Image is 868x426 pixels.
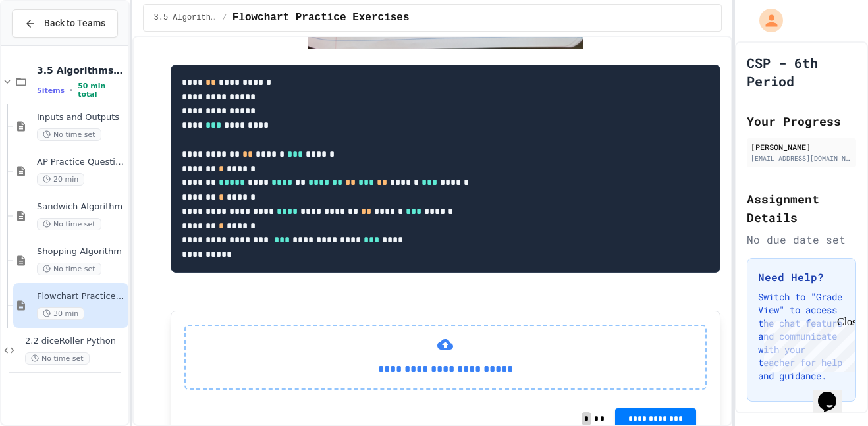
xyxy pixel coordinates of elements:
span: Back to Teams [44,16,105,30]
span: / [223,13,227,23]
span: • [70,85,72,95]
span: 3.5 Algorithms Practice [37,65,126,76]
div: Chat with us now!Close [5,5,91,84]
span: Sandwich Algorithm [37,201,126,213]
span: 5 items [37,86,65,95]
div: My Account [746,5,786,36]
span: No time set [25,352,90,365]
iframe: chat widget [759,316,855,372]
span: 50 min total [78,82,125,99]
span: No time set [37,218,101,230]
span: 2.2 diceRoller Python [25,336,126,347]
h3: Need Help? [758,269,845,285]
span: 3.5 Algorithms Practice [154,13,217,23]
span: No time set [37,263,101,275]
span: AP Practice Questions [37,157,126,168]
span: Flowchart Practice Exercises [232,10,410,26]
span: Inputs and Outputs [37,112,126,123]
button: Back to Teams [12,9,118,38]
span: Shopping Algorithm [37,246,126,257]
span: Flowchart Practice Exercises [37,291,126,302]
span: 30 min [37,307,84,320]
div: No due date set [747,232,856,248]
div: [EMAIL_ADDRESS][DOMAIN_NAME] [751,153,852,163]
h2: Assignment Details [747,190,856,226]
span: 20 min [37,173,84,186]
div: [PERSON_NAME] [751,141,852,153]
p: Switch to "Grade View" to access the chat feature and communicate with your teacher for help and ... [758,290,845,383]
iframe: chat widget [813,373,855,413]
h1: CSP - 6th Period [747,53,856,90]
h2: Your Progress [747,112,856,130]
span: No time set [37,128,101,141]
